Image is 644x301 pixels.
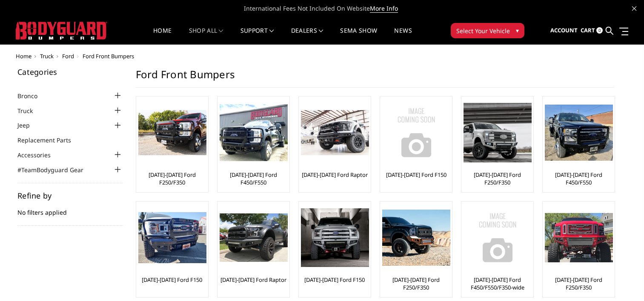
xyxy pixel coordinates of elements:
[382,99,450,167] img: No Image
[17,106,43,115] a: Truck
[17,68,123,76] h5: Categories
[220,171,287,186] a: [DATE]-[DATE] Ford F450/F550
[17,150,61,159] a: Accessories
[456,26,510,35] span: Select Your Vehicle
[464,171,531,186] a: [DATE]-[DATE] Ford F250/F350
[464,204,532,272] img: No Image
[17,121,40,130] a: Jeep
[581,19,603,42] a: Cart 0
[220,276,286,284] a: [DATE]-[DATE] Ford Raptor
[382,99,450,167] a: No Image
[370,4,398,13] a: More Info
[17,165,94,174] a: #TeamBodyguard Gear
[83,52,134,60] span: Ford Front Bumpers
[291,28,323,44] a: Dealers
[386,171,447,179] a: [DATE]-[DATE] Ford F150
[581,26,595,34] span: Cart
[545,276,613,291] a: [DATE]-[DATE] Ford F250/F350
[40,52,54,60] a: Truck
[464,204,531,272] a: No Image
[16,52,31,60] a: Home
[550,26,578,34] span: Account
[153,28,172,44] a: Home
[142,276,202,284] a: [DATE]-[DATE] Ford F150
[17,192,123,199] h5: Refine by
[138,171,206,186] a: [DATE]-[DATE] Ford F250/F350
[451,23,524,38] button: Select Your Vehicle
[550,19,578,42] a: Account
[545,171,613,186] a: [DATE]-[DATE] Ford F450/F550
[302,171,368,179] a: [DATE]-[DATE] Ford Raptor
[596,27,603,34] span: 0
[16,22,107,40] img: BODYGUARD BUMPERS
[394,28,412,44] a: News
[17,91,48,100] a: Bronco
[516,26,519,35] span: ▾
[17,192,123,226] div: No filters applied
[240,28,274,44] a: Support
[62,52,74,60] a: Ford
[464,276,531,291] a: [DATE]-[DATE] Ford F450/F550/F350-wide
[304,276,365,284] a: [DATE]-[DATE] Ford F150
[136,68,614,88] h1: Ford Front Bumpers
[340,28,377,44] a: SEMA Show
[17,136,82,145] a: Replacement Parts
[189,28,223,44] a: shop all
[382,276,450,291] a: [DATE]-[DATE] Ford F250/F350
